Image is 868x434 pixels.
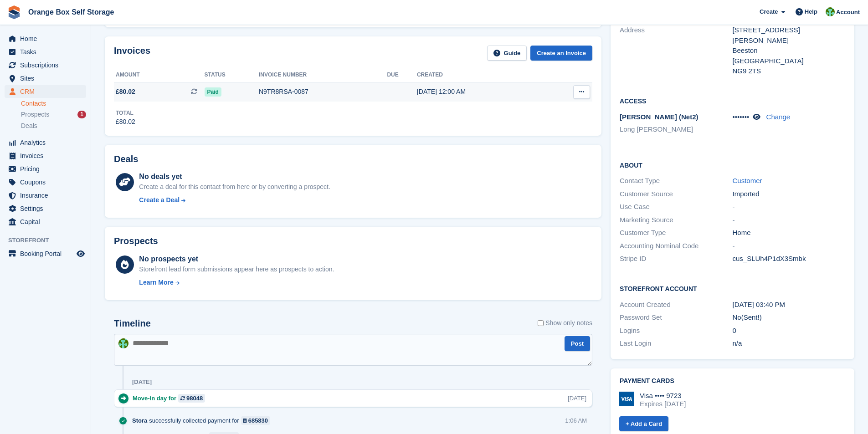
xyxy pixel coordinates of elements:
[139,265,334,274] div: Storefront lead form submissions appear here as prospects to action.
[259,68,387,82] th: Invoice number
[619,416,668,431] a: + Add a Card
[620,160,845,169] h2: About
[5,85,86,98] a: menu
[20,59,75,71] span: Subscriptions
[620,300,732,310] div: Account Created
[640,400,686,408] div: Expires [DATE]
[733,56,845,66] div: [GEOGRAPHIC_DATA]
[139,171,330,182] div: No deals yet
[5,149,86,162] a: menu
[20,215,75,228] span: Capital
[139,182,330,192] div: Create a deal for this contact from here or by converting a prospect.
[620,312,732,323] div: Password Set
[741,313,762,321] span: (Sent!)
[20,46,75,58] span: Tasks
[733,177,762,184] a: Customer
[259,87,387,97] div: N9TR8RSA-0087
[139,195,330,205] a: Create a Deal
[568,394,586,403] div: [DATE]
[620,124,732,135] li: Long [PERSON_NAME]
[205,68,259,82] th: Status
[116,117,135,127] div: £80.02
[116,87,135,97] span: £80.02
[538,318,544,328] input: Show only notes
[21,110,49,119] span: Prospects
[21,122,37,130] span: Deals
[733,254,845,264] div: cus_SLUh4P1dX3Smbk
[733,189,845,199] div: Imported
[75,248,86,259] a: Preview store
[205,87,221,97] span: Paid
[132,416,275,425] div: successfully collected payment for
[20,149,75,162] span: Invoices
[620,176,732,186] div: Contact Type
[760,7,778,16] span: Create
[139,278,173,287] div: Learn More
[139,195,180,205] div: Create a Deal
[620,215,732,225] div: Marketing Source
[5,72,86,85] a: menu
[20,247,75,260] span: Booking Portal
[733,46,845,56] div: Beeston
[733,338,845,349] div: n/a
[8,236,91,245] span: Storefront
[21,121,86,131] a: Deals
[20,202,75,215] span: Settings
[241,416,271,425] a: 685830
[733,113,750,121] span: •••••••
[733,25,845,46] div: [STREET_ADDRESS][PERSON_NAME]
[733,312,845,323] div: No
[20,136,75,149] span: Analytics
[620,254,732,264] div: Stripe ID
[20,163,75,175] span: Pricing
[178,394,205,403] a: 98048
[733,300,845,310] div: [DATE] 03:40 PM
[620,338,732,349] div: Last Login
[25,5,118,20] a: Orange Box Self Storage
[565,336,590,351] button: Post
[733,202,845,212] div: -
[5,163,86,175] a: menu
[530,46,592,61] a: Create an Invoice
[620,326,732,336] div: Logins
[5,59,86,71] a: menu
[5,189,86,202] a: menu
[620,113,699,121] span: [PERSON_NAME] (Net2)
[133,394,210,403] div: Move-in day for
[139,278,334,287] a: Learn More
[620,378,845,385] h2: Payment cards
[7,5,21,19] img: stora-icon-8386f47178a22dfd0bd8f6a31ec36ba5ce8667c1dd55bd0f319d3a0aa187defe.svg
[248,416,268,425] div: 685830
[733,228,845,238] div: Home
[733,215,845,225] div: -
[114,46,150,61] h2: Invoices
[538,318,592,328] label: Show only notes
[114,236,158,246] h2: Prospects
[387,68,416,82] th: Due
[20,189,75,202] span: Insurance
[5,215,86,228] a: menu
[139,254,334,265] div: No prospects yet
[417,68,543,82] th: Created
[20,85,75,98] span: CRM
[21,110,86,119] a: Prospects 1
[5,202,86,215] a: menu
[5,46,86,58] a: menu
[186,394,203,403] div: 98048
[5,32,86,45] a: menu
[620,228,732,238] div: Customer Type
[20,72,75,85] span: Sites
[620,189,732,199] div: Customer Source
[826,7,835,16] img: Binder Bhardwaj
[619,392,634,406] img: Visa Logo
[21,99,86,108] a: Contacts
[766,113,791,121] a: Change
[620,284,845,293] h2: Storefront Account
[77,111,86,118] div: 1
[805,7,817,16] span: Help
[640,392,686,400] div: Visa •••• 9723
[132,416,147,425] span: Stora
[118,338,128,348] img: Binder Bhardwaj
[620,96,845,105] h2: Access
[620,25,732,77] div: Address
